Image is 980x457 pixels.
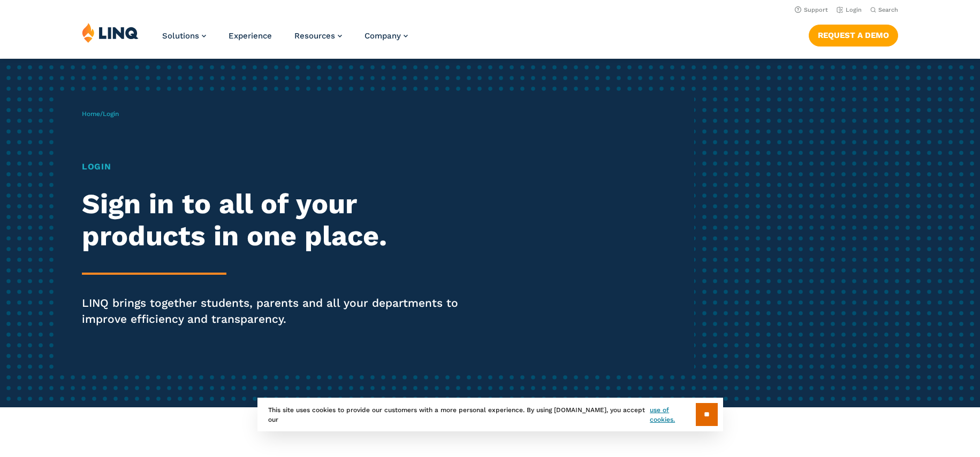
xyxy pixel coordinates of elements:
[364,31,401,41] span: Company
[878,6,898,13] span: Search
[650,405,695,424] a: use of cookies.
[162,31,199,41] span: Solutions
[229,31,272,41] a: Experience
[364,31,408,41] a: Company
[82,110,100,118] a: Home
[103,110,119,118] span: Login
[809,22,898,46] nav: Button Navigation
[82,188,459,252] h2: Sign in to all of your products in one place.
[870,6,898,14] button: Open Search Bar
[809,25,898,46] a: Request a Demo
[82,295,459,327] p: LINQ brings together students, parents and all your departments to improve efficiency and transpa...
[162,31,206,41] a: Solutions
[294,31,342,41] a: Resources
[82,160,459,173] h1: Login
[82,110,119,118] span: /
[795,6,828,13] a: Support
[82,22,139,43] img: LINQ | K‑12 Software
[257,398,723,431] div: This site uses cookies to provide our customers with a more personal experience. By using [DOMAIN...
[162,22,408,58] nav: Primary Navigation
[837,6,862,13] a: Login
[294,31,335,41] span: Resources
